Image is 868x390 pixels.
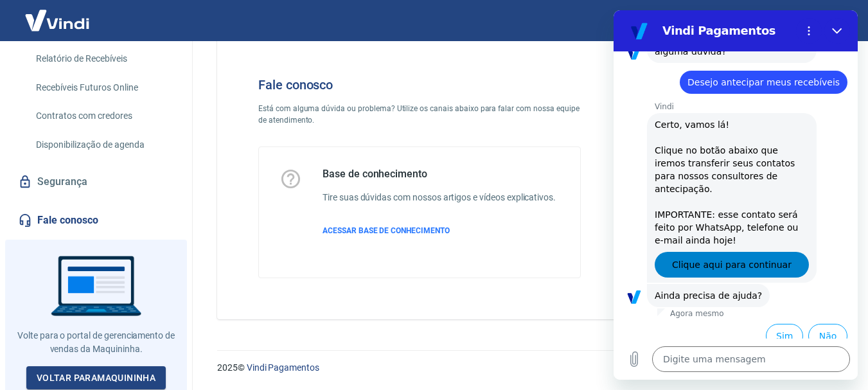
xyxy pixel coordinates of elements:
[247,362,319,373] a: Vindi Pagamentos
[31,103,177,129] a: Contratos com credores
[612,57,807,228] img: Fale conosco
[614,10,858,380] iframe: Janela de mensagens
[258,77,581,93] h4: Fale conosco
[15,206,177,235] a: Fale conosco
[31,46,177,72] a: Relatório de Recebíveis
[31,75,177,101] a: Recebíveis Futuros Online
[258,103,581,126] p: Está com alguma dúvida ou problema? Utilize os canais abaixo para falar com nossa equipe de atend...
[15,168,177,196] a: Segurança
[806,9,853,33] button: Sair
[26,366,166,390] a: Voltar paraMaquininha
[15,1,99,40] img: Vindi
[323,226,450,235] span: ACESSAR BASE DE CONHECIMENTO
[31,132,177,158] a: Disponibilização de agenda
[323,191,556,204] h6: Tire suas dúvidas com nossos artigos e vídeos explicativos.
[323,225,556,236] a: ACESSAR BASE DE CONHECIMENTO
[323,168,556,181] h5: Base de conhecimento
[217,361,837,375] p: 2025 ©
